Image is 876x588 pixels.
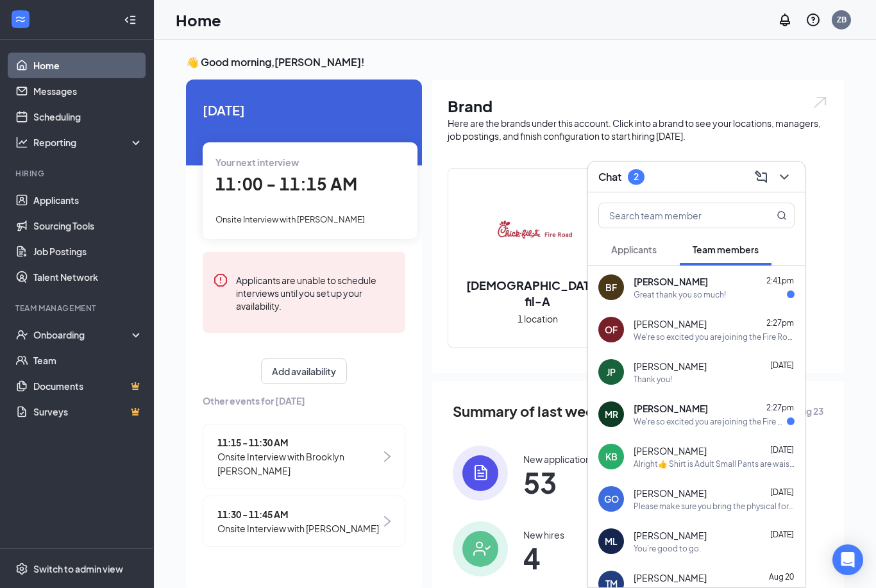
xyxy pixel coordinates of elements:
button: ComposeMessage [751,167,771,187]
div: 2 [634,171,639,182]
span: 53 [523,471,595,494]
span: [PERSON_NAME] [634,275,708,288]
a: Applicants [33,187,143,213]
span: Onsite Interview with [PERSON_NAME] [215,214,365,224]
div: GO [604,492,619,505]
a: SurveysCrown [33,399,143,424]
a: Talent Network [33,264,143,290]
span: [DATE] [770,487,794,497]
div: Reporting [33,136,144,149]
span: 4 [523,546,564,569]
span: Applicants [611,244,657,255]
a: Scheduling [33,104,143,130]
div: ZB [837,14,847,25]
div: New hires [523,528,564,541]
span: [DATE] [770,360,794,370]
svg: QuestionInfo [805,12,821,28]
span: Onsite Interview with Brooklyn [PERSON_NAME] [217,449,381,478]
div: Team Management [15,303,140,314]
div: We're so excited you are joining the Fire Road [DEMOGRAPHIC_DATA]-fil-Ateam ! Do you know anyone ... [634,332,795,342]
img: Chick-fil-A [496,190,578,272]
div: Switch to admin view [33,562,123,575]
div: Please make sure you bring the physical forms of your ID I cannot use photos from your phone or p... [634,501,795,512]
svg: Collapse [124,13,137,26]
div: BF [605,281,617,294]
span: 2:41pm [766,276,794,285]
svg: MagnifyingGlass [777,210,787,221]
span: Aug 20 [769,572,794,582]
span: [DATE] [770,530,794,539]
span: [DATE] [203,100,405,120]
img: icon [453,446,508,501]
span: [PERSON_NAME] [634,360,707,373]
span: [PERSON_NAME] [634,571,707,584]
div: Onboarding [33,328,132,341]
div: We're so excited you are joining the Fire Road [DEMOGRAPHIC_DATA]-fil-Ateam ! Do you know anyone ... [634,416,787,427]
span: 11:00 - 11:15 AM [215,173,357,194]
div: Hiring [15,168,140,179]
a: DocumentsCrown [33,373,143,399]
div: Here are the brands under this account. Click into a brand to see your locations, managers, job p... [448,117,829,142]
h3: 👋 Good morning, [PERSON_NAME] ! [186,55,844,69]
div: Alright👍 Shirt is Adult Small Pants are waist 29" inseam 25" [634,458,795,469]
div: MR [605,408,618,421]
div: OF [605,323,618,336]
button: ChevronDown [774,167,795,187]
a: Messages [33,78,143,104]
span: 2:27pm [766,403,794,412]
svg: UserCheck [15,328,28,341]
input: Search team member [599,203,751,228]
img: icon [453,521,508,576]
div: ML [605,535,618,548]
span: 11:15 - 11:30 AM [217,435,381,449]
button: Add availability [261,358,347,384]
div: KB [605,450,618,463]
span: 1 location [518,312,558,326]
svg: Analysis [15,136,28,149]
span: Other events for [DATE] [203,394,405,408]
div: You’re good to go. [634,543,701,554]
div: Thank you! [634,374,672,385]
div: Open Intercom Messenger [832,544,863,575]
svg: WorkstreamLogo [14,13,27,26]
svg: Settings [15,562,28,575]
h1: Brand [448,95,829,117]
svg: ComposeMessage [754,169,769,185]
div: Applicants are unable to schedule interviews until you set up your availability. [236,273,395,312]
span: [PERSON_NAME] [634,444,707,457]
span: [PERSON_NAME] [634,317,707,330]
span: 2:27pm [766,318,794,328]
span: 11:30 - 11:45 AM [217,507,379,521]
a: Job Postings [33,239,143,264]
a: Team [33,348,143,373]
span: Your next interview [215,156,299,168]
span: Summary of last week [453,400,602,423]
a: Sourcing Tools [33,213,143,239]
svg: ChevronDown [777,169,792,185]
h2: [DEMOGRAPHIC_DATA]-fil-A [448,277,627,309]
span: Onsite Interview with [PERSON_NAME] [217,521,379,535]
svg: Error [213,273,228,288]
a: Home [33,53,143,78]
svg: Notifications [777,12,793,28]
span: [PERSON_NAME] [634,487,707,500]
span: [PERSON_NAME] [634,402,708,415]
span: Team members [693,244,759,255]
span: [DATE] [770,445,794,455]
div: New applications [523,453,595,466]
span: [PERSON_NAME] [634,529,707,542]
h1: Home [176,9,221,31]
h3: Chat [598,170,621,184]
img: open.6027fd2a22e1237b5b06.svg [812,95,829,110]
div: Great thank you so much! [634,289,726,300]
div: JP [607,365,616,378]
